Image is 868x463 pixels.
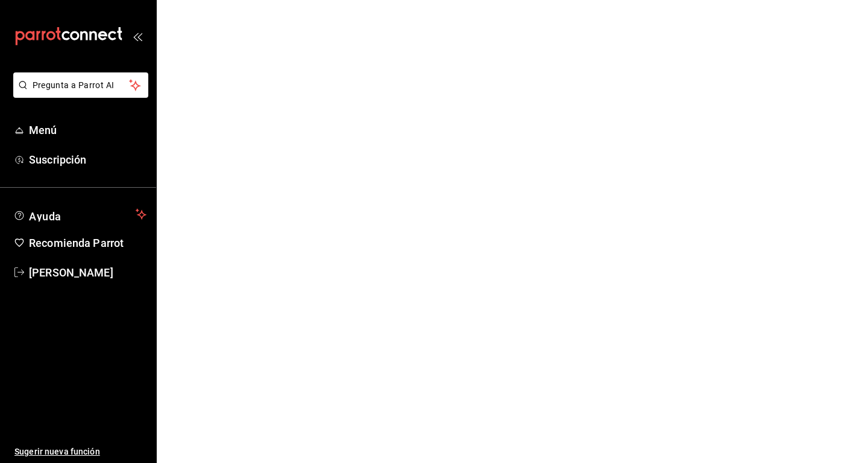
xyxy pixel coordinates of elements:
span: [PERSON_NAME] [29,264,146,281]
span: Ayuda [29,207,131,222]
span: Recomienda Parrot [29,235,146,251]
span: Suscripción [29,152,146,168]
a: Pregunta a Parrot AI [8,88,148,100]
button: Pregunta a Parrot AI [13,72,148,98]
span: Pregunta a Parrot AI [33,79,130,92]
span: Sugerir nueva función [14,445,146,458]
button: open_drawer_menu [133,31,142,41]
span: Menú [29,122,146,138]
